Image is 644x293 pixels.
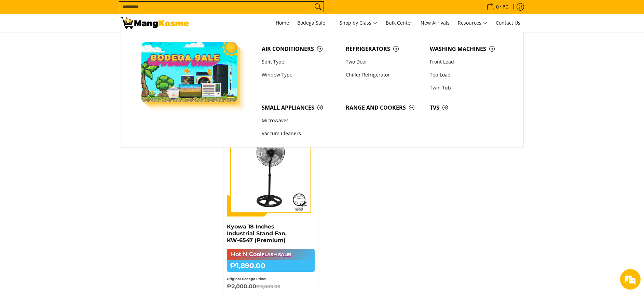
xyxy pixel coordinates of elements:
[227,223,287,243] a: Kyowa 18 Inches Industrial Stand Fan, KW-6547 (Premium)
[262,103,339,112] span: Small Appliances
[3,186,130,210] textarea: Type your message and hit 'Enter'
[454,14,491,32] a: Resources
[40,86,94,155] span: We're online!
[258,101,342,114] a: Small Appliances
[382,14,416,32] a: Bulk Center
[141,42,237,102] img: Bodega Sale
[421,19,450,26] span: New Arrivals
[112,3,128,20] div: Minimize live chat window
[258,55,342,68] a: Split Type
[492,14,524,32] a: Contact Us
[458,19,488,27] span: Resources
[426,101,510,114] a: TVs
[342,55,426,68] a: Two Door
[227,283,315,290] h6: ₱2,000.00
[340,19,378,27] span: Shop by Class
[336,14,381,32] a: Shop by Class
[426,55,510,68] a: Front Load
[342,101,426,114] a: Range and Cookers
[294,14,335,32] a: Bodega Sale
[426,68,510,81] a: Top Load
[227,277,266,281] small: Original Bodega Price:
[426,81,510,94] a: Twin Tub
[227,260,315,272] h6: ₱1,890.00
[121,17,189,29] img: Hot N Cool: Mang Kosme MID-PAYDAY APPLIANCES SALE! l Mang Kosme
[484,3,510,11] span: •
[313,2,324,12] button: Search
[502,4,509,9] span: ₱0
[417,14,453,32] a: New Arrivals
[495,4,500,9] span: 0
[258,114,342,127] a: Microwaves
[426,42,510,55] a: Washing Machines
[227,128,315,217] img: Kyowa 18 Inches Industrial Stand Fan, KW-6547 (Premium)
[496,19,520,26] span: Contact Us
[262,45,339,53] span: Air Conditioners
[276,19,289,26] span: Home
[430,45,507,53] span: Washing Machines
[258,127,342,140] a: Vaccum Cleaners
[272,14,292,32] a: Home
[346,103,423,112] span: Range and Cookers
[256,284,280,289] del: ₱2,000.00
[258,42,342,55] a: Air Conditioners
[342,68,426,81] a: Chiller Refrigerator
[342,42,426,55] a: Refrigerators
[346,45,423,53] span: Refrigerators
[297,19,331,27] span: Bodega Sale
[430,103,507,112] span: TVs
[386,19,412,26] span: Bulk Center
[196,14,524,32] nav: Main Menu
[258,68,342,81] a: Window Type
[36,38,115,47] div: Chat with us now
